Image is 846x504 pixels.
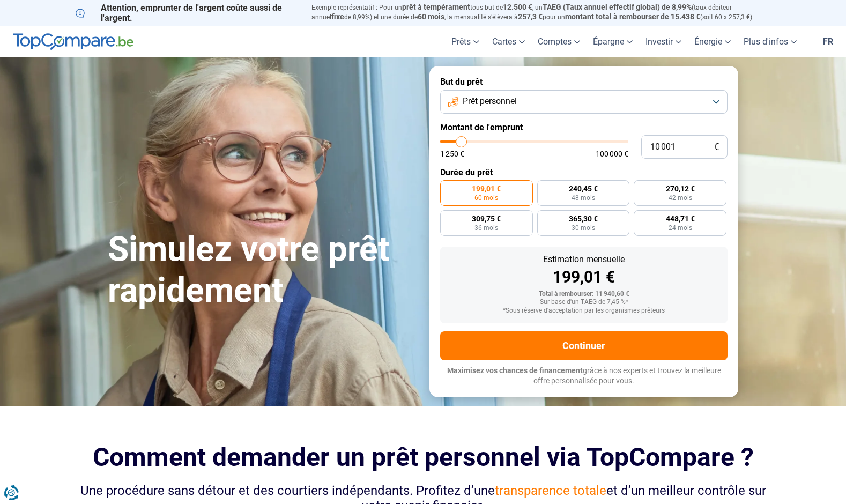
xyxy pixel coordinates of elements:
p: Exemple représentatif : Pour un tous but de , un (taux débiteur annuel de 8,99%) et une durée de ... [311,3,770,22]
span: 30 mois [572,225,595,231]
span: 60 mois [474,195,498,201]
span: 448,71 € [666,215,695,223]
div: 199,01 € [449,269,719,285]
a: Énergie [688,26,737,57]
a: Prêts [445,26,486,57]
span: € [714,143,719,152]
span: Prêt personnel [463,95,517,107]
img: TopCompare [13,33,133,50]
span: TAEG (Taux annuel effectif global) de 8,99% [543,3,692,11]
button: Prêt personnel [440,90,728,114]
span: fixe [331,12,344,21]
h1: Simulez votre prêt rapidement [108,229,417,312]
label: But du prêt [440,77,728,87]
span: prêt à tempérament [402,3,470,11]
span: 270,12 € [666,185,695,192]
div: *Sous réserve d'acceptation par les organismes prêteurs [449,307,719,315]
span: 36 mois [474,225,498,231]
h2: Comment demander un prêt personnel via TopCompare ? [76,442,770,472]
a: fr [817,26,840,57]
span: 257,3 € [518,12,543,21]
span: 309,75 € [472,215,501,223]
div: Total à rembourser: 11 940,60 € [449,291,719,298]
span: 365,30 € [569,215,598,223]
span: 240,45 € [569,185,598,192]
div: Sur base d'un TAEG de 7,45 %* [449,299,719,306]
span: 12.500 € [503,3,532,11]
span: 48 mois [572,195,595,201]
a: Plus d'infos [737,26,803,57]
span: transparence totale [495,483,606,498]
a: Investir [639,26,688,57]
p: Attention, emprunter de l'argent coûte aussi de l'argent. [76,3,299,23]
span: 60 mois [418,12,444,21]
span: 199,01 € [472,185,501,192]
span: montant total à rembourser de 15.438 € [565,12,700,21]
div: Estimation mensuelle [449,255,719,264]
span: 24 mois [669,225,692,231]
a: Épargne [587,26,639,57]
p: grâce à nos experts et trouvez la meilleure offre personnalisée pour vous. [440,366,728,387]
button: Continuer [440,331,728,360]
a: Comptes [531,26,587,57]
span: 1 250 € [440,150,464,158]
label: Durée du prêt [440,167,728,177]
span: 42 mois [669,195,692,201]
a: Cartes [486,26,531,57]
label: Montant de l'emprunt [440,122,728,132]
span: 100 000 € [596,150,628,158]
span: Maximisez vos chances de financement [447,366,583,375]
